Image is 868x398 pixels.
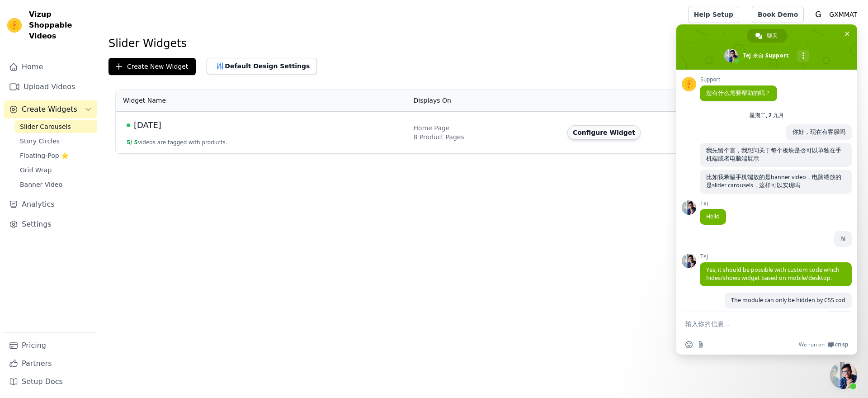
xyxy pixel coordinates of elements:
div: 更多频道 [797,50,809,62]
span: 5 [134,139,138,146]
button: Default Design Settings [207,58,317,74]
span: 我先留个言，我想问关于每个板块是否可以单独在手机端或者电脑端展示 [706,147,841,162]
span: Tej [700,253,852,260]
span: Yes, it should be possible with custom code which hides/shows widget based on mobile/desktop. [706,266,840,282]
a: Analytics [4,195,97,213]
p: GXMMAT [826,6,861,23]
span: Hello [706,213,720,220]
th: Displays On [408,90,562,112]
h1: Slider Widgets [108,36,861,51]
span: Banner Video [20,180,62,189]
div: 星期二, 2 九月 [750,113,784,118]
a: Story Circles [14,135,97,147]
a: Help Setup [688,6,739,23]
span: Support [700,76,777,83]
a: Upload Videos [4,78,97,96]
a: Slider Carousels [14,120,97,133]
span: 插入表情符号 [685,341,693,348]
a: Settings [4,215,97,233]
span: 您有什么需要帮助的吗？ [706,89,771,97]
span: 5 / [127,139,132,146]
button: 5/ 5videos are tagged with products. [127,139,227,146]
a: Home [4,58,97,76]
div: 聊天 [747,29,787,43]
a: Book Demo [752,6,804,23]
span: hi [840,235,845,242]
span: We run on [799,341,825,348]
a: Floating-Pop ⭐ [14,149,97,162]
span: Vizup Shoppable Videos [29,9,94,42]
div: Home Page [414,123,557,133]
span: Story Circles [20,137,60,146]
a: Pricing [4,336,97,355]
div: 8 Product Pages [414,133,557,142]
textarea: 输入你的信息… [685,320,828,328]
span: Create Widgets [22,104,77,115]
div: 关闭聊天 [830,362,857,389]
button: G GXMMAT [811,6,861,23]
span: 关闭聊天 [842,29,852,38]
span: Grid Wrap [20,166,52,175]
span: Tej [700,200,726,206]
button: Create New Widget [108,58,196,75]
a: Grid Wrap [14,164,97,176]
a: We run onCrisp [799,341,848,348]
button: Configure Widget [567,125,641,140]
span: [DATE] [134,119,161,132]
span: 发送文件 [697,341,704,348]
th: Widget Name [116,90,408,112]
img: Vizup [7,18,22,33]
span: Crisp [835,341,848,348]
span: Live Published [127,123,130,127]
span: 聊天 [767,29,778,43]
span: Slider Carousels [20,122,71,131]
a: Banner Video [14,178,97,191]
span: The module can only be hidden by CSS cod [731,296,845,304]
span: Floating-Pop ⭐ [20,151,69,160]
a: Partners [4,355,97,373]
span: 比如我希望手机端放的是banner video，电脑端放的是slider carousels，这样可以实现吗 [706,173,841,189]
span: 你好，现在有客服吗 [793,128,845,136]
a: Setup Docs [4,373,97,391]
text: G [816,10,821,19]
button: Create Widgets [4,100,97,118]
